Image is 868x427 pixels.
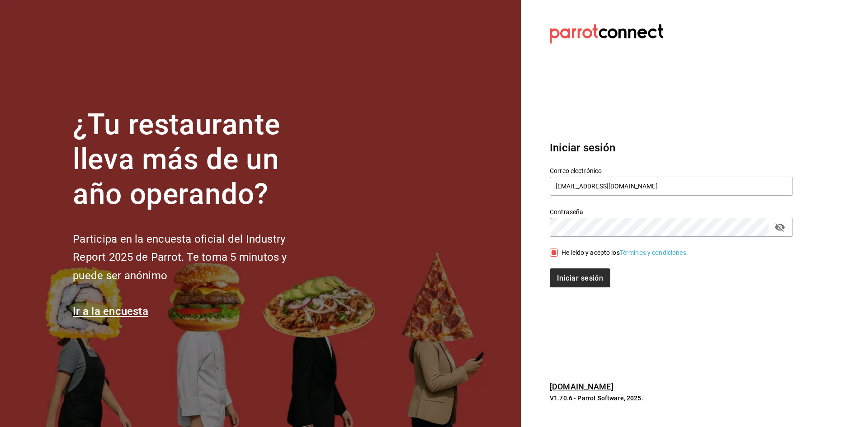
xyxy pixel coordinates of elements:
[550,382,613,391] a: [DOMAIN_NAME]
[557,273,603,282] font: Iniciar sesión
[73,305,148,318] a: Ir a la encuesta
[550,177,793,196] input: Ingresa tu correo electrónico
[550,268,610,287] button: Iniciar sesión
[561,249,620,256] font: He leído y acepto los
[550,394,643,402] font: V1.70.6 - Parrot Software, 2025.
[550,141,615,154] font: Iniciar sesión
[772,220,788,235] button: campo de contraseña
[550,208,583,216] font: Contraseña
[73,108,280,211] font: ¿Tu restaurante lleva más de un año operando?
[73,233,287,282] font: Participa en la encuesta oficial del Industry Report 2025 de Parrot. Te toma 5 minutos y puede se...
[550,167,602,174] font: Correo electrónico
[620,249,688,256] a: Términos y condiciones.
